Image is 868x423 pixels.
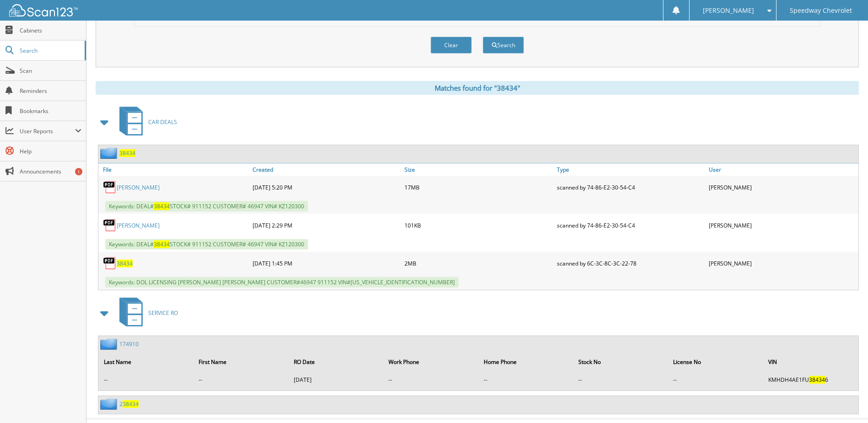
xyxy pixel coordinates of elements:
[114,295,178,331] a: SERVICE RO
[574,352,668,371] th: Stock No
[703,8,754,13] span: [PERSON_NAME]
[384,352,478,371] th: Work Phone
[706,163,858,176] a: User
[289,372,383,387] td: [DATE]
[555,163,706,176] a: Type
[148,309,178,317] span: SERVICE RO
[809,376,825,384] span: 38434
[119,400,139,408] a: 238434
[119,149,135,157] a: 38434
[117,184,160,191] a: [PERSON_NAME]
[250,216,402,234] div: [DATE] 2:29 PM
[289,352,383,371] th: RO Date
[194,352,288,371] th: First Name
[194,372,288,387] td: --
[148,118,177,126] span: CAR DEALS
[555,216,706,234] div: scanned by 74-86-E2-30-54-C4
[100,338,119,350] img: folder2.png
[20,27,81,34] span: Cabinets
[99,352,193,371] th: Last Name
[100,147,119,159] img: folder2.png
[154,202,170,210] span: 38434
[402,216,554,234] div: 101KB
[479,352,573,371] th: Home Phone
[20,168,81,175] span: Announcements
[402,254,554,272] div: 2MB
[99,372,193,387] td: --
[764,372,857,387] td: KMHDH4AE1FU 6
[20,47,80,54] span: Search
[20,127,75,135] span: User Reports
[574,372,668,387] td: --
[669,372,762,387] td: --
[555,178,706,196] div: scanned by 74-86-E2-30-54-C4
[9,4,78,16] img: scan123-logo-white.svg
[706,216,858,234] div: [PERSON_NAME]
[105,239,308,249] span: Keywords: DEAL# STOCK# 911152 CUSTOMER# 46947 VIN# KZ120300
[20,107,81,115] span: Bookmarks
[555,254,706,272] div: scanned by 6C-3C-8C-3C-22-78
[103,256,117,270] img: PDF.png
[123,400,139,408] span: 38434
[119,340,139,348] a: 174910
[20,147,81,155] span: Help
[431,37,472,54] button: Clear
[20,67,81,75] span: Scan
[75,168,82,175] div: 1
[822,379,868,423] iframe: Chat Widget
[114,104,177,140] a: CAR DEALS
[103,218,117,232] img: PDF.png
[103,180,117,194] img: PDF.png
[117,222,160,229] a: [PERSON_NAME]
[100,398,119,410] img: folder2.png
[250,254,402,272] div: [DATE] 1:45 PM
[250,178,402,196] div: [DATE] 5:20 PM
[706,254,858,272] div: [PERSON_NAME]
[98,163,250,176] a: File
[117,260,133,267] a: 38434
[105,201,308,211] span: Keywords: DEAL# STOCK# 911152 CUSTOMER# 46947 VIN# KZ120300
[250,163,402,176] a: Created
[384,372,478,387] td: --
[669,352,762,371] th: License No
[479,372,573,387] td: --
[96,81,859,95] div: Matches found for "38434"
[706,178,858,196] div: [PERSON_NAME]
[20,87,81,95] span: Reminders
[483,37,524,54] button: Search
[402,178,554,196] div: 17MB
[790,8,852,13] span: Speedway Chevrolet
[105,277,458,287] span: Keywords: DOL LICENSING [PERSON_NAME] [PERSON_NAME] CUSTOMER#46947 911152 VIN#[US_VEHICLE_IDENTIF...
[402,163,554,176] a: Size
[764,352,857,371] th: VIN
[154,240,170,248] span: 38434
